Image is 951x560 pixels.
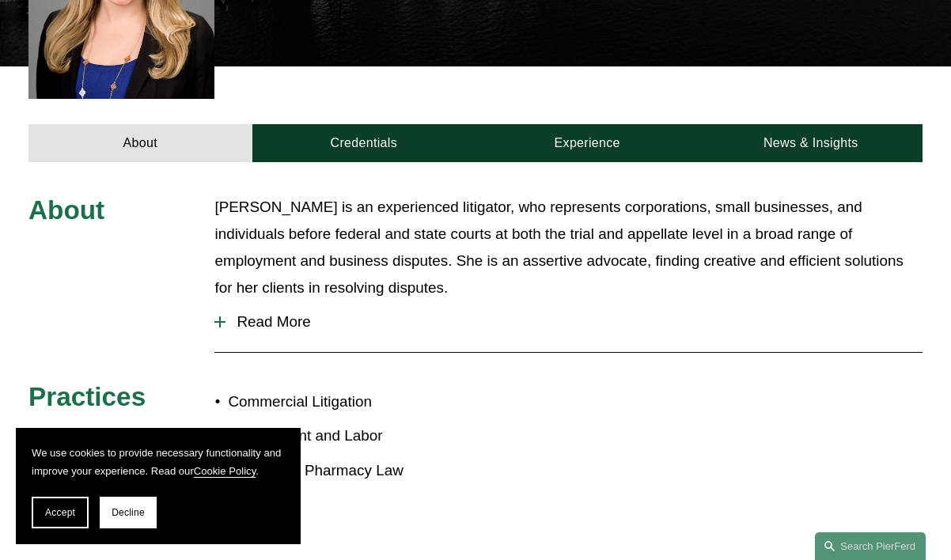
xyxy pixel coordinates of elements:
[225,313,923,331] span: Read More
[112,507,145,518] span: Decline
[815,532,926,560] a: Search this site
[228,388,475,415] p: Commercial Litigation
[194,465,256,477] a: Cookie Policy
[32,444,285,481] p: We use cookies to provide necessary functionality and improve your experience. Read our .
[45,507,75,518] span: Accept
[252,124,475,163] a: Credentials
[228,422,475,449] p: Employment and Labor
[228,457,475,484] p: Health and Pharmacy Law
[100,497,157,528] button: Decline
[699,124,922,163] a: News & Insights
[28,124,252,163] a: About
[28,382,146,411] span: Practices
[28,195,104,225] span: About
[228,491,475,518] p: Appellate
[228,526,475,553] p: Education
[214,301,923,342] button: Read More
[214,194,923,301] p: [PERSON_NAME] is an experienced litigator, who represents corporations, small businesses, and ind...
[475,124,699,163] a: Experience
[16,428,301,544] section: Cookie banner
[32,497,89,528] button: Accept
